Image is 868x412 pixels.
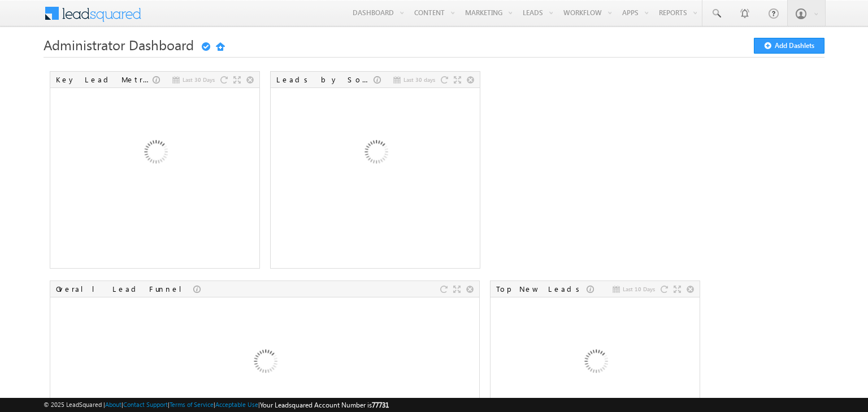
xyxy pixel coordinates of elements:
[372,401,389,409] span: 77731
[315,93,436,214] img: Loading...
[44,400,389,410] span: © 2025 LeadSquared | | | | |
[105,401,121,408] a: About
[496,284,587,294] div: Top New Leads
[260,401,389,409] span: Your Leadsquared Account Number is
[183,74,215,85] span: Last 30 Days
[754,38,824,54] button: Add Dashlets
[170,401,214,408] a: Terms of Service
[56,284,193,294] div: Overall Lead Funnel
[94,93,216,214] img: Loading...
[56,74,153,85] div: Key Lead Metrics
[623,284,655,294] span: Last 10 Days
[276,74,374,85] div: Leads by Sources
[403,74,435,85] span: Last 30 days
[215,401,258,408] a: Acceptable Use
[44,36,194,54] span: Administrator Dashboard
[123,401,168,408] a: Contact Support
